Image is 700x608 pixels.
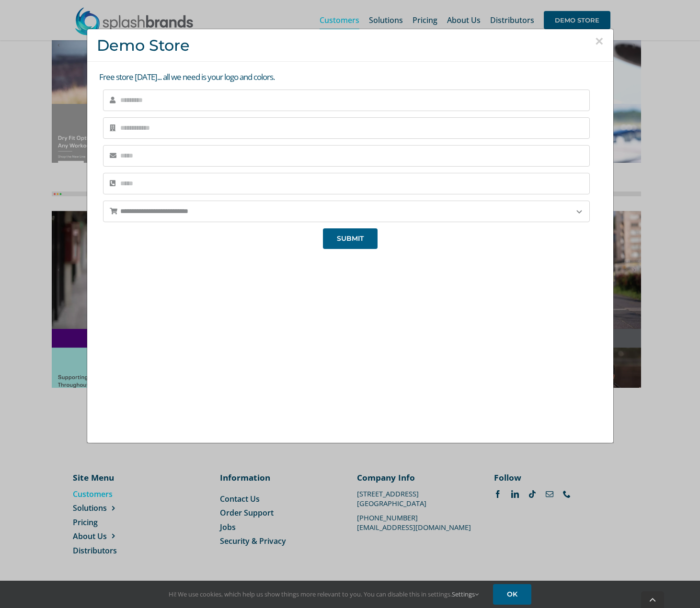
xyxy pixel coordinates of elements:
[323,228,378,249] button: SUBMIT
[97,36,604,54] h3: Demo Store
[99,71,603,83] p: Free store [DATE]... all we need is your logo and colors.
[192,256,507,433] iframe: SplashBrands Demo Store Overview
[595,34,604,48] button: Close
[337,235,364,243] span: SUBMIT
